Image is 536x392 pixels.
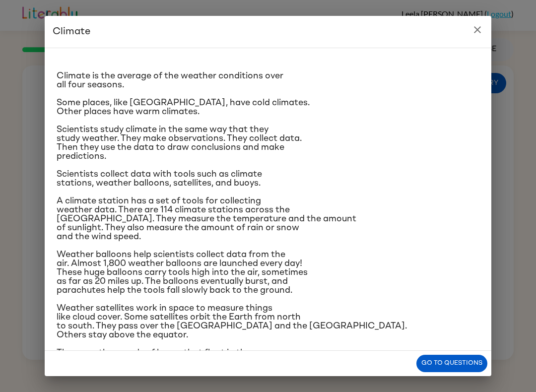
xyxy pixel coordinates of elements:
button: Go to questions [416,355,487,372]
span: Weather satellites work in space to measure things like cloud cover. Some satellites orbit the Ea... [57,304,407,339]
button: close [468,20,487,40]
span: Climate is the average of the weather conditions over all four seasons. [57,71,283,89]
span: Scientists study climate in the same way that they study weather. They make observations. They co... [57,125,302,161]
span: There are thousands of buoys that float in the oceans. The buoys measure the temperature of the w... [57,348,307,375]
span: Some places, like [GEOGRAPHIC_DATA], have cold climates. Other places have warm climates. [57,98,310,116]
span: Scientists collect data with tools such as climate stations, weather balloons, satellites, and bu... [57,170,262,188]
span: Weather balloons help scientists collect data from the air. Almost 1,800 weather balloons are lau... [57,250,308,295]
h2: Climate [45,16,491,48]
span: A climate station has a set of tools for collecting weather data. There are 114 climate stations ... [57,196,356,241]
